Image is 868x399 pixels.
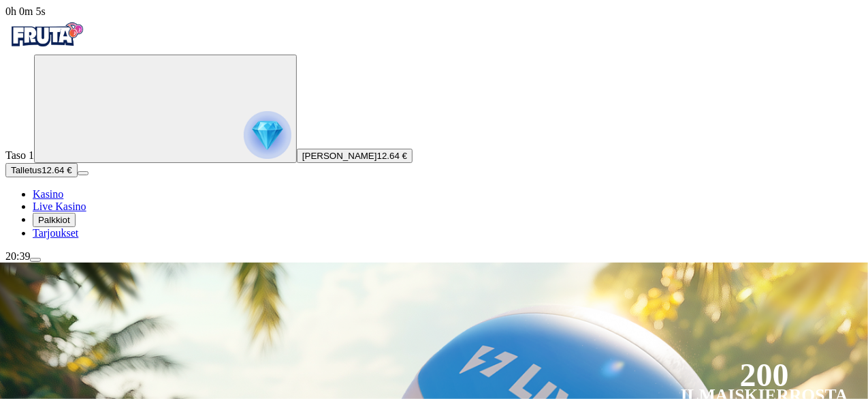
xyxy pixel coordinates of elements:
button: reward iconPalkkiot [33,213,76,227]
button: menu [30,258,41,262]
span: Taso 1 [5,149,34,161]
div: 200 [740,367,789,383]
button: [PERSON_NAME]12.64 € [297,149,413,163]
span: 12.64 € [42,165,71,175]
a: gift-inverted iconTarjoukset [33,227,78,239]
a: Fruta [5,42,87,54]
span: Tarjoukset [33,227,78,239]
span: Live Kasino [33,201,86,212]
img: reward progress [244,111,291,159]
span: Kasino [33,188,63,200]
nav: Primary [5,18,863,239]
img: Fruta [5,18,87,52]
span: [PERSON_NAME] [302,151,377,161]
a: diamond iconKasino [33,188,63,200]
span: user session time [5,5,46,17]
a: poker-chip iconLive Kasino [33,201,86,212]
span: 20:39 [5,250,30,262]
span: Palkkiot [38,215,70,225]
button: Talletusplus icon12.64 € [5,163,78,177]
span: 12.64 € [377,151,407,161]
button: reward progress [34,55,297,163]
span: Talletus [11,165,42,175]
button: menu [78,171,89,175]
